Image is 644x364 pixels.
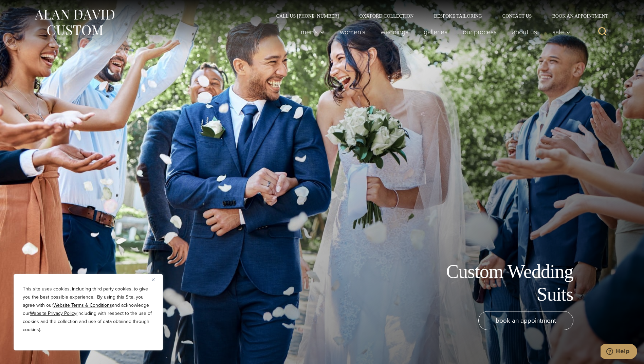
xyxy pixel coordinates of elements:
img: Alan David Custom [34,7,115,38]
button: Close [152,276,160,284]
span: book an appointment [496,316,556,325]
button: Sale sub menu toggle [545,25,574,39]
a: Galleries [416,25,455,39]
nav: Secondary Navigation [266,14,611,18]
a: Our Process [455,25,504,39]
nav: Primary Navigation [293,25,574,39]
button: Men’s sub menu toggle [293,25,332,39]
a: Call Us [PHONE_NUMBER] [266,14,349,18]
a: Women’s [332,25,373,39]
a: Book an Appointment [542,14,610,18]
button: View Search Form [594,24,611,40]
iframe: Opens a widget where you can chat to one of our agents [601,344,637,361]
a: weddings [373,25,416,39]
img: Close [152,278,155,281]
a: Website Privacy Policy [30,310,76,317]
a: Bespoke Tailoring [424,14,492,18]
a: About Us [504,25,545,39]
a: book an appointment [478,311,573,330]
p: This site uses cookies, including third party cookies, to give you the best possible experience. ... [23,285,154,334]
a: Oxxford Collection [349,14,424,18]
a: Website Terms & Conditions [53,302,112,309]
h1: Custom Wedding Suits [421,260,573,306]
a: Contact Us [492,14,542,18]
